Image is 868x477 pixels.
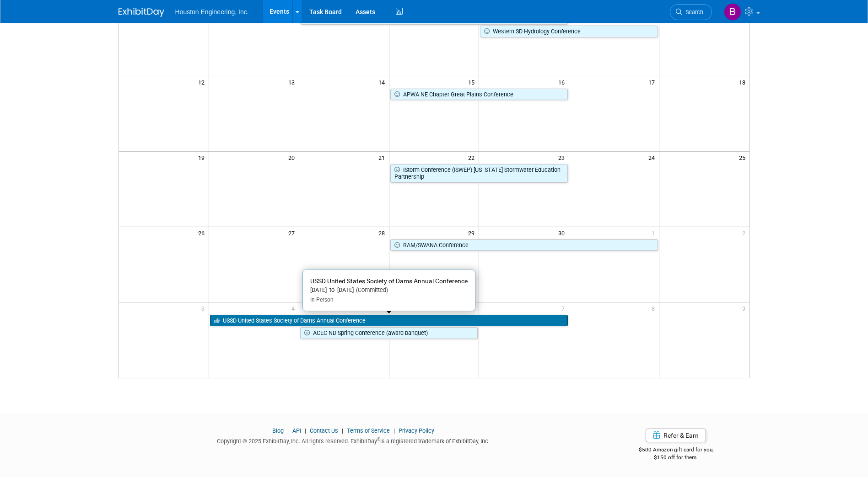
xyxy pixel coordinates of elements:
[197,152,209,163] span: 19
[670,4,712,20] a: Search
[390,239,658,251] a: RAM/SWANA Conference
[197,227,209,238] span: 26
[557,152,569,163] span: 23
[399,427,434,434] a: Privacy Policy
[210,315,568,327] a: USSD United States Society of Dams Annual Conference
[390,89,568,101] a: APWA NE Chapter Great Plains Conference
[285,427,291,434] span: |
[557,76,569,88] span: 16
[310,427,338,434] a: Contact Us
[377,76,389,88] span: 14
[287,227,299,238] span: 27
[287,152,299,163] span: 20
[651,227,659,238] span: 1
[197,76,209,88] span: 12
[119,435,589,445] div: Copyright © 2025 ExhibitDay, Inc. All rights reserved. ExhibitDay is a registered trademark of Ex...
[310,297,334,303] span: In-Person
[310,277,468,285] span: USSD United States Society of Dams Annual Conference
[175,8,249,16] span: Houston Engineering, Inc.
[467,227,479,238] span: 29
[467,76,479,88] span: 15
[651,302,659,314] span: 8
[391,427,397,434] span: |
[302,427,308,434] span: |
[300,327,478,339] a: ACEC ND Spring Conference (award banquet)
[390,164,568,183] a: IStorm Conference (ISWEP) [US_STATE] Stormwater Education Partnership
[377,437,380,442] sup: ®
[377,152,389,163] span: 21
[480,26,658,37] a: Western SD Hydrology Conference
[602,440,750,461] div: $500 Amazon gift card for you,
[377,227,389,238] span: 28
[354,286,388,293] span: (Committed)
[200,302,209,314] span: 3
[646,429,706,442] a: Refer & Earn
[738,76,749,88] span: 18
[287,76,299,88] span: 13
[340,427,345,434] span: |
[647,152,659,163] span: 24
[741,227,749,238] span: 2
[741,302,749,314] span: 9
[119,8,164,17] img: ExhibitDay
[682,9,703,16] span: Search
[647,76,659,88] span: 17
[557,227,569,238] span: 30
[292,427,301,434] a: API
[738,152,749,163] span: 25
[310,286,468,294] div: [DATE] to [DATE]
[347,427,390,434] a: Terms of Service
[602,454,750,461] div: $150 off for them.
[724,3,741,21] img: Bonnie Marsaa
[467,152,479,163] span: 22
[561,302,569,314] span: 7
[272,427,284,434] a: Blog
[291,302,299,314] span: 4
